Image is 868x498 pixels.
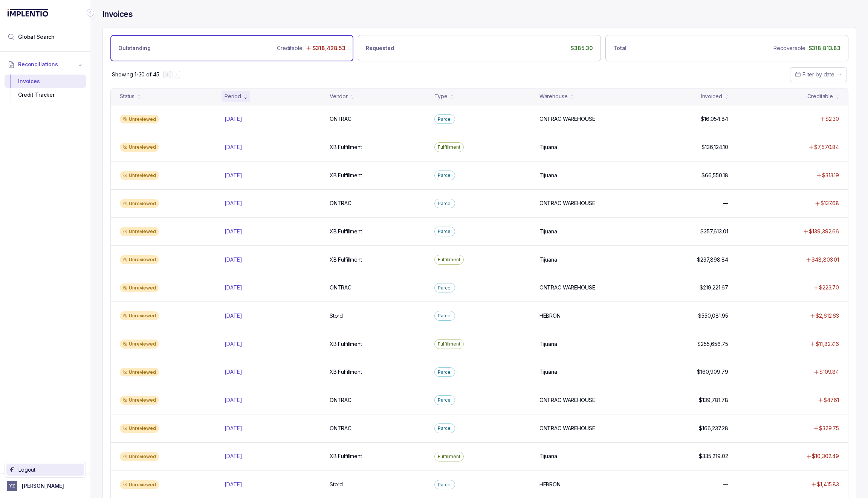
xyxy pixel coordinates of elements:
[225,340,242,348] p: [DATE]
[330,312,343,320] p: Stord
[700,284,728,291] p: $219,221.67
[701,143,728,151] p: $136,124.10
[539,284,595,291] p: ONTRAC WAREHOUSE
[330,115,351,123] p: ONTRAC
[539,115,595,123] p: ONTRAC WAREHOUSE
[120,311,159,320] div: Unreviewed
[438,200,451,207] p: Parcel
[698,312,728,320] p: $550,081.95
[225,284,242,291] p: [DATE]
[18,466,81,474] p: Logout
[802,71,834,78] span: Filter by date
[330,143,362,151] p: XB Fulfillment
[613,44,627,52] p: Total
[120,199,159,208] div: Unreviewed
[438,340,460,348] p: Fulfillment
[723,481,728,488] p: —
[225,143,242,151] p: [DATE]
[112,71,159,78] div: Remaining page entries
[438,425,451,432] p: Parcel
[438,228,451,235] p: Parcel
[697,368,728,376] p: $160,909.79
[11,75,80,88] div: Invoices
[330,284,351,291] p: ONTRAC
[5,56,86,73] button: Reconciliations
[120,396,159,405] div: Unreviewed
[11,88,80,102] div: Credit Tracker
[539,452,557,460] p: Tijuana
[807,93,833,100] div: Creditable
[539,312,561,320] p: HEBRON
[697,256,728,263] p: $237,898.84
[173,71,180,78] button: Next Page
[539,396,595,404] p: ONTRAC WAREHOUSE
[120,171,159,180] div: Unreviewed
[366,44,394,52] p: Requested
[539,143,557,151] p: Tijuana
[539,256,557,263] p: Tijuana
[225,452,242,460] p: [DATE]
[120,480,159,489] div: Unreviewed
[330,425,351,432] p: ONTRAC
[330,256,362,263] p: XB Fulfillment
[438,256,460,263] p: Fulfillment
[225,481,242,488] p: [DATE]
[330,228,362,235] p: XB Fulfillment
[120,283,159,292] div: Unreviewed
[120,227,159,236] div: Unreviewed
[817,481,839,488] p: $1,415.83
[825,115,839,123] p: $2.30
[225,396,242,404] p: [DATE]
[570,44,593,52] p: $385.30
[225,200,242,207] p: [DATE]
[438,312,451,320] p: Parcel
[277,44,303,52] p: Creditable
[808,44,840,52] p: $318,813.83
[824,396,839,404] p: $47.61
[811,256,839,263] p: $48,803.01
[330,172,362,179] p: XB Fulfillment
[773,44,805,52] p: Recoverable
[438,481,451,489] p: Parcel
[118,44,150,52] p: Outstanding
[819,368,839,376] p: $109.84
[438,116,451,123] p: Parcel
[438,369,451,376] p: Parcel
[699,425,728,432] p: $166,237.28
[809,228,839,235] p: $139,392.66
[7,481,17,491] span: User initials
[816,312,839,320] p: $2,612.63
[819,284,839,291] p: $223.70
[434,93,447,100] div: Type
[699,396,728,404] p: $139,781.78
[330,396,351,404] p: ONTRAC
[795,71,834,78] search: Date Range Picker
[438,172,451,179] p: Parcel
[120,255,159,264] div: Unreviewed
[539,368,557,376] p: Tijuana
[790,67,847,82] button: Date Range Picker
[5,73,86,104] div: Reconciliations
[539,172,557,179] p: Tijuana
[814,143,839,151] p: $7,570.84
[225,93,241,100] div: Period
[120,424,159,433] div: Unreviewed
[821,200,839,207] p: $137.68
[539,93,568,100] div: Warehouse
[438,284,451,292] p: Parcel
[330,481,343,488] p: Stord
[701,115,728,123] p: $16,054.84
[539,481,561,488] p: HEBRON
[120,368,159,377] div: Unreviewed
[22,482,64,490] p: [PERSON_NAME]
[102,9,133,20] h4: Invoices
[819,425,839,432] p: $329.75
[701,172,728,179] p: $66,550.18
[225,425,242,432] p: [DATE]
[225,368,242,376] p: [DATE]
[225,312,242,320] p: [DATE]
[18,33,55,41] span: Global Search
[18,61,58,68] span: Reconciliations
[112,71,159,78] p: Showing 1-30 of 45
[225,256,242,263] p: [DATE]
